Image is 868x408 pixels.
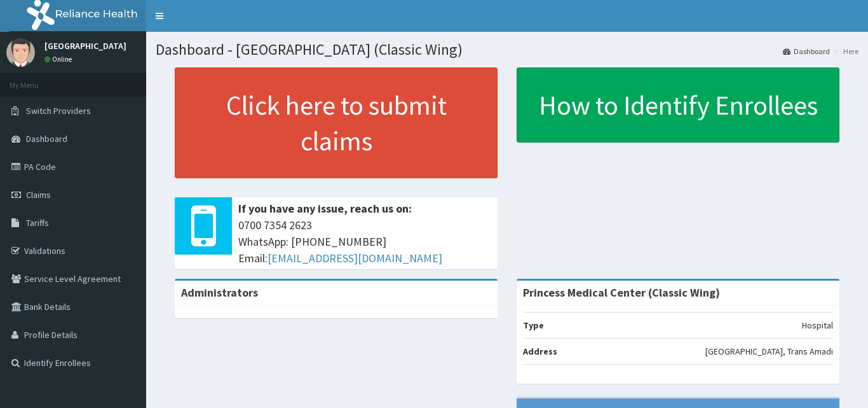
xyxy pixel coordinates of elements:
span: Tariffs [26,217,49,229]
b: Administrators [181,285,258,300]
p: [GEOGRAPHIC_DATA] [44,41,126,50]
span: Claims [26,189,51,200]
a: Click here to submit claims [175,67,498,178]
span: Dashboard [26,133,67,144]
strong: Princess Medical Center (Classic Wing) [523,285,720,300]
span: Switch Providers [26,105,91,116]
b: If you have any issue, reach us on: [238,201,412,216]
a: [EMAIL_ADDRESS][DOMAIN_NAME] [268,251,442,265]
a: Dashboard [783,46,830,57]
a: How to Identify Enrollees [517,67,839,143]
span: 0700 7354 2623 WhatsApp: [PHONE_NUMBER] Email: [238,217,491,266]
p: Hospital [802,319,833,332]
li: Here [831,46,858,57]
b: Type [523,320,544,331]
a: Online [44,55,75,64]
b: Address [523,346,557,357]
p: [GEOGRAPHIC_DATA], Trans Amadi [705,345,833,358]
h1: Dashboard - [GEOGRAPHIC_DATA] (Classic Wing) [156,41,858,58]
img: User Image [6,38,35,67]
